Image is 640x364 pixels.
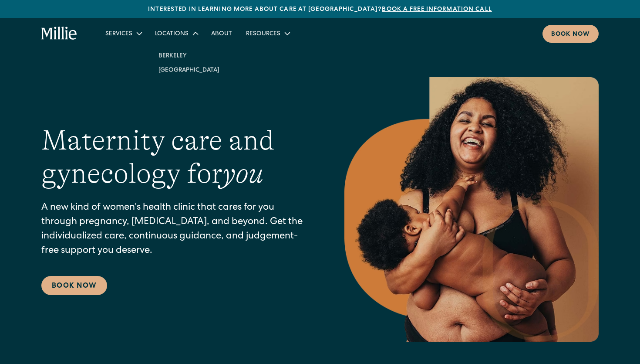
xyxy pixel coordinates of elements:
[246,30,280,39] div: Resources
[344,77,599,342] img: Smiling mother with her baby in arms, celebrating body positivity and the nurturing bond of postp...
[222,158,263,189] em: you
[98,26,148,41] div: Services
[155,30,189,39] div: Locations
[542,25,599,43] a: Book now
[382,7,492,13] a: Book a free information call
[41,201,310,259] p: A new kind of women's health clinic that cares for you through pregnancy, [MEDICAL_DATA], and bey...
[41,276,107,295] a: Book Now
[41,27,77,41] a: home
[148,41,230,84] nav: Locations
[152,48,226,62] a: Berkeley
[148,26,204,41] div: Locations
[551,30,590,39] div: Book now
[239,26,296,41] div: Resources
[105,30,132,39] div: Services
[152,62,226,77] a: [GEOGRAPHIC_DATA]
[204,26,239,41] a: About
[41,124,310,191] h1: Maternity care and gynecology for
